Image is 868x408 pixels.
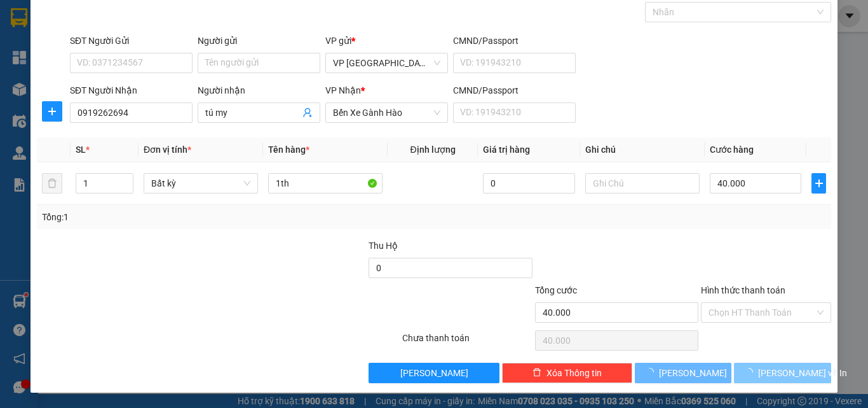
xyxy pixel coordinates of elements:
[70,83,193,97] div: SĐT Người Nhận
[333,53,440,73] span: VP Sài Gòn
[532,368,541,378] span: delete
[198,83,320,97] div: Người nhận
[6,95,248,116] b: GỬI : VP [GEOGRAPHIC_DATA]
[502,363,632,383] button: deleteXóa Thông tin
[198,34,320,48] div: Người gửi
[268,144,309,155] span: Tên hàng
[535,285,577,295] span: Tổng cước
[701,285,785,295] label: Hình thức thanh toán
[6,60,242,76] li: 0983 44 7777
[151,174,250,193] span: Bất kỳ
[734,363,831,383] button: [PERSON_NAME] và In
[42,210,336,224] div: Tổng: 1
[369,241,398,251] span: Thu Hộ
[758,366,847,380] span: [PERSON_NAME] và In
[325,34,448,48] div: VP gửi
[400,366,468,380] span: [PERSON_NAME]
[43,106,62,116] span: plus
[369,363,499,383] button: [PERSON_NAME]
[6,28,242,60] li: [STREET_ADDRESS][PERSON_NAME]
[76,144,86,155] span: SL
[144,144,191,155] span: Đơn vị tính
[73,31,83,41] span: environment
[453,34,576,48] div: CMND/Passport
[401,331,534,353] div: Chưa thanh toán
[268,173,383,193] input: VD: Bàn, Ghế
[811,173,826,193] button: plus
[812,178,825,188] span: plus
[483,144,530,155] span: Giá trị hàng
[42,173,62,193] button: delete
[70,34,193,48] div: SĐT Người Gửi
[744,368,758,377] span: loading
[635,363,732,383] button: [PERSON_NAME]
[73,62,83,73] span: phone
[410,144,455,155] span: Định lượng
[453,83,576,97] div: CMND/Passport
[483,173,574,193] input: 0
[659,366,727,380] span: [PERSON_NAME]
[546,366,602,380] span: Xóa Thông tin
[325,85,361,95] span: VP Nhận
[333,103,440,122] span: Bến Xe Gành Hào
[302,108,313,118] span: user-add
[42,101,62,122] button: plus
[710,144,754,155] span: Cước hàng
[580,137,705,162] th: Ghi chú
[645,368,659,377] span: loading
[585,173,700,193] input: Ghi Chú
[73,8,137,24] b: TRÍ NHÂN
